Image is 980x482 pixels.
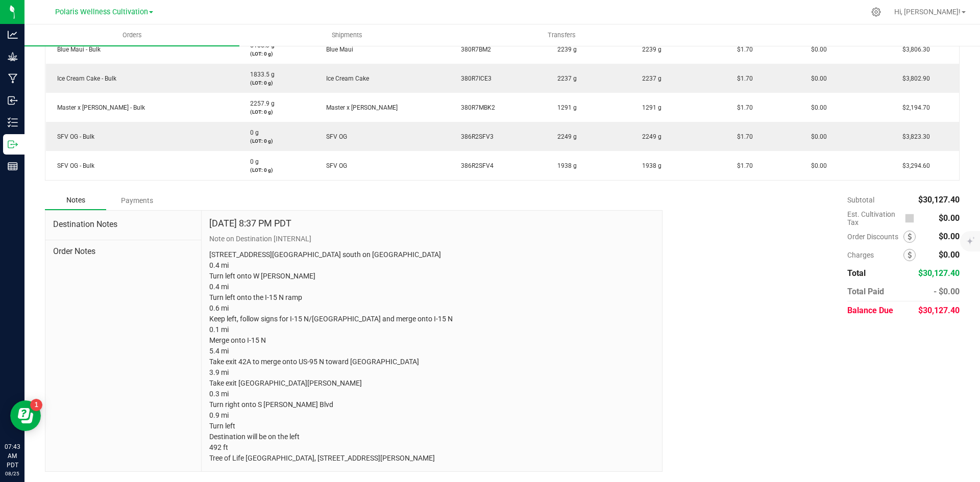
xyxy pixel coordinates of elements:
[52,104,145,111] span: Master x [PERSON_NAME] - Bulk
[552,133,577,140] span: 2249 g
[318,31,376,40] span: Shipments
[939,232,960,241] span: $0.00
[456,46,491,53] span: 380R7BM2
[806,162,827,169] span: $0.00
[321,75,369,82] span: Ice Cream Cake
[552,46,577,53] span: 2239 g
[637,46,661,53] span: 2239 g
[934,287,960,296] span: - $0.00
[806,46,827,53] span: $0.00
[321,104,398,111] span: Master x [PERSON_NAME]
[239,24,454,46] a: Shipments
[637,75,661,82] span: 2237 g
[847,287,884,296] span: Total Paid
[454,24,669,46] a: Transfers
[52,162,94,169] span: SFV OG - Bulk
[637,133,661,140] span: 2249 g
[45,191,106,210] div: Notes
[8,73,18,84] inline-svg: Manufacturing
[245,166,309,174] p: (LOT: 0 g)
[8,161,18,171] inline-svg: Reports
[8,30,18,40] inline-svg: Analytics
[245,137,309,145] p: (LOT: 0 g)
[8,95,18,106] inline-svg: Inbound
[534,31,590,40] span: Transfers
[53,218,193,231] span: Destination Notes
[894,8,961,16] span: Hi, [PERSON_NAME]!
[732,133,753,140] span: $1.70
[8,117,18,128] inline-svg: Inventory
[806,104,827,111] span: $0.00
[905,212,919,225] span: Calculate cultivation tax
[847,251,903,259] span: Charges
[847,210,901,226] span: Est. Cultivation Tax
[847,196,874,204] span: Subtotal
[806,133,827,140] span: $0.00
[209,249,654,464] p: [STREET_ADDRESS][GEOGRAPHIC_DATA] south on [GEOGRAPHIC_DATA] 0.4 mi Turn left onto W [PERSON_NAME...
[456,104,495,111] span: 380R7MBK2
[552,75,577,82] span: 2237 g
[918,195,960,205] span: $30,127.40
[456,162,494,169] span: 386R2SFV4
[53,245,193,258] span: Order Notes
[52,46,101,53] span: Blue Maui - Bulk
[209,218,291,229] h4: [DATE] 8:37 PM PDT
[321,46,353,53] span: Blue Maui
[245,50,309,58] p: (LOT: 0 g)
[55,8,148,16] span: Polaris Wellness Cultivation
[106,191,167,210] div: Payments
[732,104,753,111] span: $1.70
[897,46,930,53] span: $3,806.30
[847,306,893,315] span: Balance Due
[10,400,41,431] iframe: Resource center
[552,104,577,111] span: 1291 g
[456,133,494,140] span: 386R2SFV3
[245,71,275,78] span: 1833.5 g
[30,399,42,411] iframe: Resource center unread badge
[897,162,930,169] span: $3,294.60
[870,7,883,17] div: Manage settings
[245,108,309,116] p: (LOT: 0 g)
[109,31,156,40] span: Orders
[245,129,259,136] span: 0 g
[321,133,347,140] span: SFV OG
[5,442,20,470] p: 07:43 AM PDT
[897,133,930,140] span: $3,823.30
[456,75,492,82] span: 380R7ICE3
[806,75,827,82] span: $0.00
[8,139,18,149] inline-svg: Outbound
[8,52,18,62] inline-svg: Grow
[939,213,960,223] span: $0.00
[847,233,903,241] span: Order Discounts
[897,75,930,82] span: $3,802.90
[321,162,347,169] span: SFV OG
[209,234,654,244] p: Note on Destination [INTERNAL]
[5,470,20,477] p: 08/25
[732,75,753,82] span: $1.70
[245,100,275,107] span: 2257.9 g
[552,162,577,169] span: 1938 g
[847,268,866,278] span: Total
[918,306,960,315] span: $30,127.40
[732,162,753,169] span: $1.70
[52,133,94,140] span: SFV OG - Bulk
[637,162,661,169] span: 1938 g
[918,268,960,278] span: $30,127.40
[52,75,116,82] span: Ice Cream Cake - Bulk
[245,158,259,165] span: 0 g
[897,104,930,111] span: $2,194.70
[24,24,239,46] a: Orders
[637,104,661,111] span: 1291 g
[732,46,753,53] span: $1.70
[939,250,960,260] span: $0.00
[245,79,309,87] p: (LOT: 0 g)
